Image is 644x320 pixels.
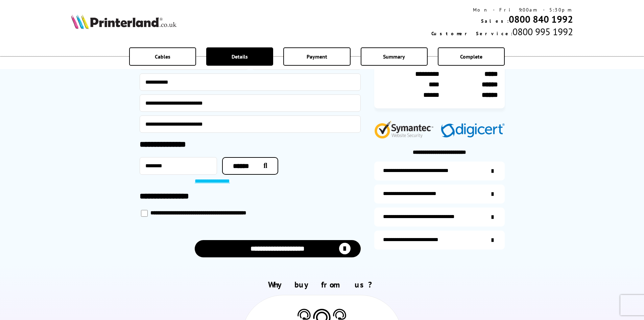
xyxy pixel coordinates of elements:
a: additional-cables [374,208,505,227]
span: Customer Service: [431,30,512,37]
h2: Why buy from us? [71,279,573,290]
a: items-arrive [374,185,505,204]
span: Details [232,53,248,60]
a: secure-website [374,231,505,250]
span: Complete [460,53,482,60]
img: Printerland Logo [71,14,176,29]
span: 0800 995 1992 [512,25,573,38]
a: 0800 840 1992 [509,13,573,25]
span: Sales: [481,18,509,24]
a: additional-ink [374,162,505,180]
div: Mon - Fri 9:00am - 5:30pm [431,7,573,13]
span: Cables [155,53,170,60]
span: Summary [383,53,405,60]
span: Payment [307,53,327,60]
